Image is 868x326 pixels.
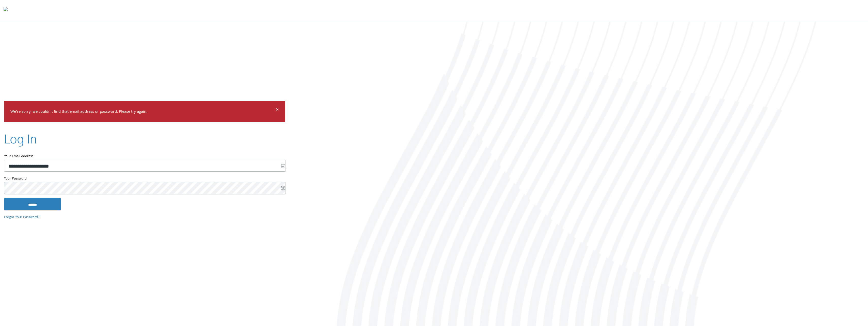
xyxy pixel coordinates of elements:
span: × [276,105,279,115]
a: Forgot Your Password? [4,215,40,220]
h2: Log In [4,130,37,147]
img: todyl-logo-dark.svg [4,5,8,15]
p: We're sorry, we couldn't find that email address or password. Please try again. [10,108,275,116]
button: Dismiss alert [276,107,279,113]
label: Your Password [4,176,285,182]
